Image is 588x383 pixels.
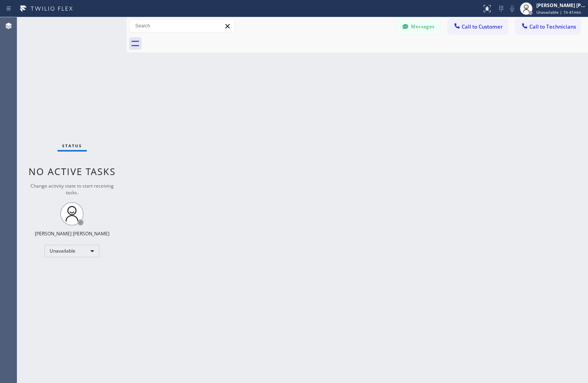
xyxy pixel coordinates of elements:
[529,23,576,30] span: Call to Technicians
[536,2,586,9] div: [PERSON_NAME] [PERSON_NAME]
[536,9,581,15] span: Unavailable | 1h 41min
[448,19,508,34] button: Call to Customer
[129,20,234,32] input: Search
[45,245,99,257] div: Unavailable
[29,165,116,178] span: No active tasks
[397,19,440,34] button: Messages
[462,23,503,30] span: Call to Customer
[62,143,82,148] span: Status
[507,3,518,14] button: Mute
[35,230,109,237] div: [PERSON_NAME] [PERSON_NAME]
[516,19,580,34] button: Call to Technicians
[30,182,114,196] span: Change activity state to start receiving tasks.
